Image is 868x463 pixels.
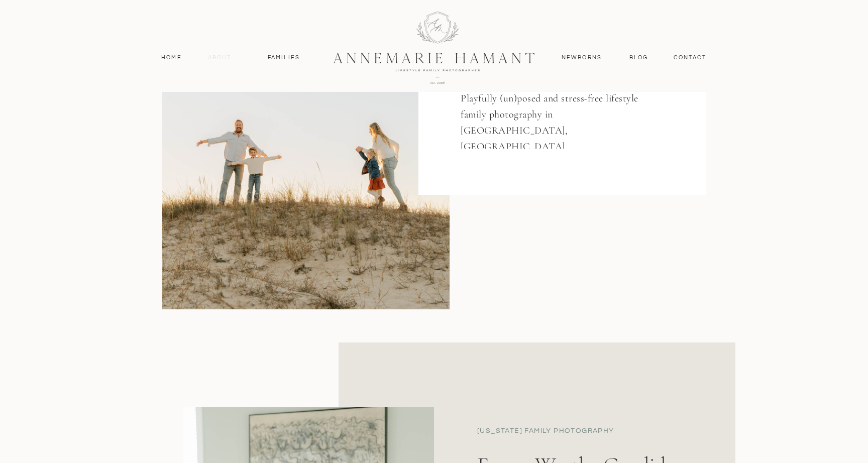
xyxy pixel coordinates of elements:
[558,53,606,62] a: Newborns
[477,426,719,439] h2: [US_STATE] family Photography
[461,90,650,149] h3: Playfully (un)posed and stress-free lifestyle family photography in [GEOGRAPHIC_DATA], [GEOGRAPHI...
[157,53,186,62] a: Home
[261,53,306,62] a: Families
[668,53,712,62] a: contact
[205,53,234,62] a: About
[627,53,650,62] a: Blog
